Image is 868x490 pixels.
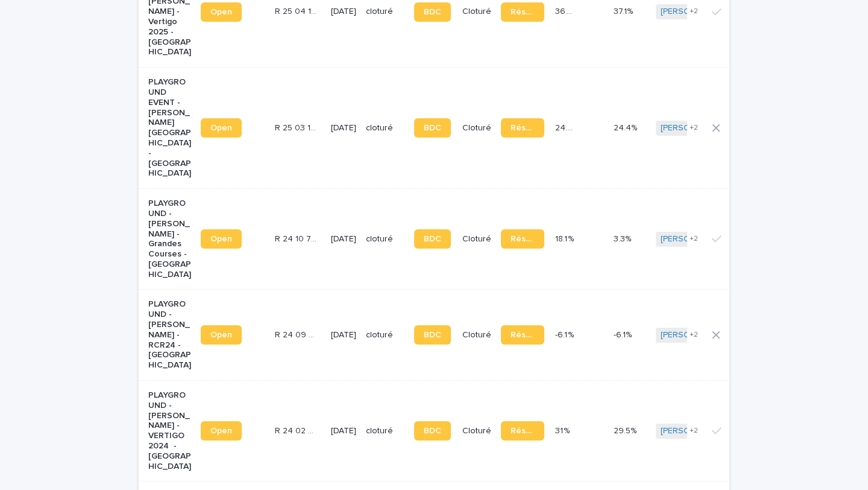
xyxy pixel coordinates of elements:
[148,390,191,471] p: PLAYGROUND - [PERSON_NAME] - VERTIGO 2024 - [GEOGRAPHIC_DATA]
[661,330,726,340] a: [PERSON_NAME]
[148,77,191,179] p: PLAYGROUND EVENT - [PERSON_NAME][GEOGRAPHIC_DATA] - [GEOGRAPHIC_DATA]
[148,199,191,279] p: PLAYGROUND - [PERSON_NAME] - Grandes Courses - [GEOGRAPHIC_DATA]
[661,234,726,244] a: [PERSON_NAME]
[331,426,356,436] p: [DATE]
[462,330,491,340] p: Cloturé
[661,426,726,436] a: [PERSON_NAME]
[690,331,698,339] span: + 2
[201,118,242,138] a: Open
[511,331,534,339] span: Réservation
[511,235,534,243] span: Réservation
[366,123,404,133] p: cloturé
[275,121,320,133] p: R 25 03 1011
[201,2,242,22] a: Open
[614,121,640,133] p: 24.4%
[414,118,451,138] a: BDC
[366,330,404,340] p: cloturé
[501,118,544,138] a: Réservation
[511,8,534,16] span: Réservation
[424,331,441,339] span: BDC
[201,229,242,249] a: Open
[555,424,572,436] p: 31 %
[210,124,232,132] span: Open
[210,427,232,435] span: Open
[331,330,356,340] p: [DATE]
[462,426,491,436] p: Cloturé
[462,234,491,244] p: Cloturé
[690,427,698,434] span: + 2
[501,2,544,22] a: Réservation
[275,424,320,436] p: R 24 02 2754
[690,8,698,15] span: + 2
[414,325,451,345] a: BDC
[424,124,441,132] span: BDC
[275,232,320,244] p: R 24 10 726
[331,7,356,17] p: [DATE]
[555,232,576,244] p: 18.1 %
[501,421,544,441] a: Réservation
[614,424,639,436] p: 29.5%
[555,4,579,17] p: 36.7 %
[331,123,356,133] p: [DATE]
[511,427,534,435] span: Réservation
[414,229,451,249] a: BDC
[661,7,726,17] a: [PERSON_NAME]
[148,299,191,371] p: PLAYGROUND - [PERSON_NAME] - RCR24 - [GEOGRAPHIC_DATA]
[210,8,232,16] span: Open
[501,229,544,249] a: Réservation
[210,235,232,243] span: Open
[366,234,404,244] p: cloturé
[331,234,356,244] p: [DATE]
[462,7,491,17] p: Cloturé
[366,426,404,436] p: cloturé
[424,427,441,435] span: BDC
[511,124,534,132] span: Réservation
[614,232,634,244] p: 3.3%
[201,325,242,345] a: Open
[275,4,320,17] p: R 25 04 1017
[501,325,544,345] a: Réservation
[614,4,635,17] p: 37.1%
[555,328,576,340] p: -6.1 %
[661,123,726,133] a: [PERSON_NAME]
[414,421,451,441] a: BDC
[210,331,232,339] span: Open
[462,123,491,133] p: Cloturé
[614,328,634,340] p: -6.1%
[366,7,404,17] p: cloturé
[275,328,320,340] p: R 24 09 3760
[424,8,441,16] span: BDC
[690,124,698,132] span: + 2
[201,421,242,441] a: Open
[414,2,451,22] a: BDC
[690,235,698,243] span: + 2
[555,121,579,133] p: 24.8 %
[424,235,441,243] span: BDC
